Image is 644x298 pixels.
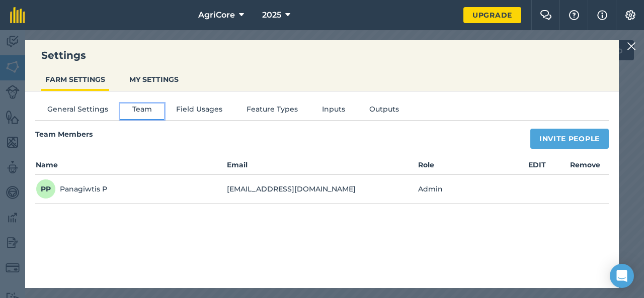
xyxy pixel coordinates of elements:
[513,159,561,175] th: EDIT
[35,159,226,175] th: Name
[36,179,56,199] span: PP
[10,7,25,23] img: fieldmargin Logo
[561,159,609,175] th: Remove
[610,264,634,288] div: Open Intercom Messenger
[530,129,609,149] button: Invite People
[25,48,619,62] h3: Settings
[568,10,580,20] img: A question mark icon
[418,175,513,204] td: Admin
[463,7,521,23] a: Upgrade
[125,70,183,89] button: MY SETTINGS
[262,9,281,21] span: 2025
[226,175,418,204] td: [EMAIL_ADDRESS][DOMAIN_NAME]
[597,9,607,21] img: svg+xml;base64,PHN2ZyB4bWxucz0iaHR0cDovL3d3dy53My5vcmcvMjAwMC9zdmciIHdpZHRoPSIxNyIgaGVpZ2h0PSIxNy...
[35,104,120,119] button: General Settings
[418,159,513,175] th: Role
[120,104,164,119] button: Team
[36,179,107,199] div: Panagiwtis P
[226,159,418,175] th: Email
[540,10,552,20] img: Two speech bubbles overlapping with the left bubble in the forefront
[310,104,357,119] button: Inputs
[624,10,636,20] img: A cog icon
[627,40,636,52] img: svg+xml;base64,PHN2ZyB4bWxucz0iaHR0cDovL3d3dy53My5vcmcvMjAwMC9zdmciIHdpZHRoPSIyMiIgaGVpZ2h0PSIzMC...
[164,104,234,119] button: Field Usages
[41,70,109,89] button: FARM SETTINGS
[35,129,93,144] h4: Team Members
[234,104,310,119] button: Feature Types
[198,9,235,21] span: AgriCore
[357,104,411,119] button: Outputs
